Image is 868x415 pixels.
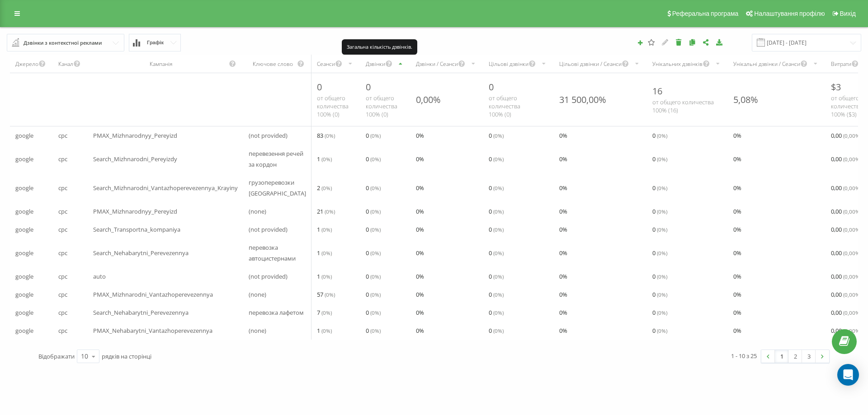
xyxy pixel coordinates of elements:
span: ( 0,00 %) [843,291,861,298]
span: ( 0 %) [493,309,504,316]
span: Search_Nehabarytni_Perevezennya [93,247,189,258]
div: Унікальних дзвінків [652,60,703,68]
div: Дзвінки [366,60,385,68]
span: ( 0 %) [370,249,381,256]
span: ( 0 %) [370,291,381,298]
span: 57 [317,289,335,300]
span: 0 [366,81,371,93]
span: 16 [652,85,662,97]
span: ( 0 %) [370,327,381,334]
i: Редагувати звіт [661,39,669,45]
span: 0 [489,130,504,141]
span: 0 [366,307,381,318]
span: ( 0 %) [493,273,504,280]
div: 31 500,00% [559,93,606,106]
span: 0 % [733,247,741,258]
span: 0,00 [831,307,861,318]
span: 0 % [733,325,741,336]
span: ( 0 %) [493,226,504,233]
span: 0 [652,154,667,164]
span: ( 0 %) [493,291,504,298]
div: 5,08% [733,93,758,106]
span: (not provided) [249,224,288,235]
span: ( 0 %) [657,327,667,334]
span: Search_Nehabarytni_Perevezennya [93,307,189,318]
span: 0 [489,206,504,217]
i: Завантажити звіт [716,39,723,45]
span: ( 0 %) [657,273,667,280]
button: Графік [129,34,181,51]
span: cpc [58,154,67,164]
span: 83 [317,130,335,141]
span: Search_Mizhnarodni_Vantazhoperevezennya_Krayiny [93,182,238,193]
span: google [15,206,33,217]
span: ( 0 %) [657,155,667,163]
span: cpc [58,130,67,141]
span: Відображати [38,352,75,360]
span: auto [93,271,106,282]
span: 0 [489,182,504,193]
span: ( 0,00 %) [843,273,861,280]
span: ( 0 %) [370,155,381,163]
div: Дзвінки / Сеанси [416,60,458,68]
span: Search_Mizhnarodni_Pereyizdy [93,154,177,164]
span: 0 % [733,224,741,235]
span: 0 [652,130,667,141]
div: Джерело [15,60,38,68]
span: 0 [652,206,667,217]
span: 0 % [733,182,741,193]
span: 0 % [559,289,567,300]
span: ( 0 %) [493,249,504,256]
span: google [15,289,33,300]
a: 3 [802,350,816,363]
span: 0,00 [831,271,861,282]
div: Цільові дзвінки / Сеанси [559,60,622,68]
span: 0 % [559,130,567,141]
div: scrollable content [10,55,858,340]
span: 0 % [416,247,424,258]
i: Поділитися налаштуваннями звіту [702,39,710,45]
span: ( 0 %) [493,208,504,215]
span: ( 0,00 %) [843,309,861,316]
span: google [15,307,33,318]
span: 0 % [559,206,567,217]
span: 0 % [559,325,567,336]
div: Сеанси [317,60,335,68]
span: PMAX_Nehabarytni_Vantazhoperevezennya [93,325,212,336]
span: ( 0,00 %) [843,132,861,139]
span: ( 0 %) [325,208,335,215]
span: 0 [652,271,667,282]
span: google [15,224,33,235]
span: 0 [317,81,322,93]
span: ( 0 %) [370,309,381,316]
i: Звіт за замовчуванням. Завжди завантажувати цей звіт першим при відкритті Аналітики. [648,39,656,45]
span: от общего количества 100% ( 16 ) [652,98,714,114]
span: грузоперевозки [GEOGRAPHIC_DATA] [249,177,306,199]
span: PMAX_Mizhnarodnyy_Pereyizd [93,206,177,217]
span: (none) [249,289,266,300]
span: 0 [489,307,504,318]
div: Унікальні дзвінки / Сеанси [733,60,800,68]
a: 2 [788,350,802,363]
span: 7 [317,307,332,318]
span: 0 % [733,206,741,217]
span: 0 % [416,289,424,300]
span: перевезення речей за кордон [249,148,306,170]
span: (not provided) [249,271,288,282]
span: ( 0 %) [493,132,504,139]
span: google [15,130,33,141]
span: 0 [366,224,381,235]
span: ( 0,00 %) [843,208,861,215]
span: ( 0,00 %) [843,226,861,233]
div: 10 [81,352,88,361]
span: Налаштування профілю [754,10,825,17]
span: ( 0 %) [321,273,332,280]
i: Видалити звіт [675,39,683,45]
span: (not provided) [249,130,288,141]
span: перевозка автоцистернами [249,242,306,264]
span: 1 [317,224,332,235]
span: cpc [58,271,67,282]
span: (none) [249,325,266,336]
span: ( 0 %) [657,309,667,316]
span: google [15,154,33,164]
